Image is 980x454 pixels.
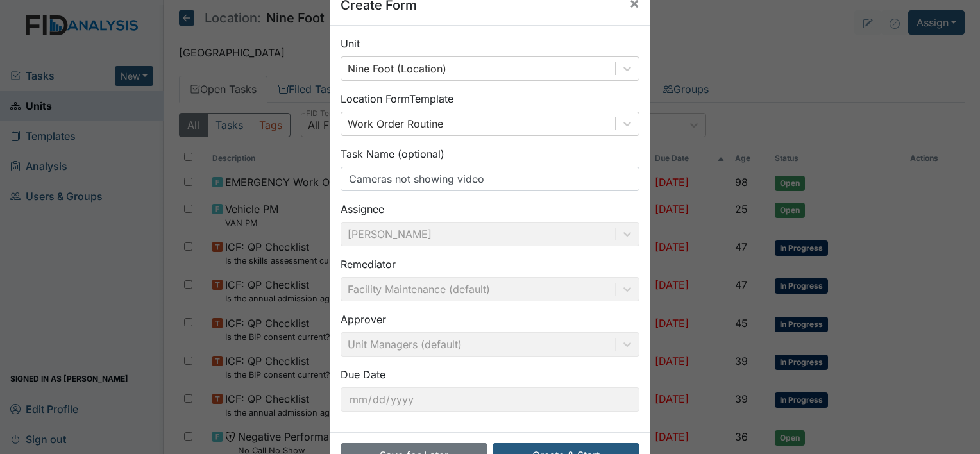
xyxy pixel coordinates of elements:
[341,146,444,162] label: Task Name (optional)
[341,312,386,327] label: Approver
[348,61,446,76] div: Nine Foot (Location)
[341,256,396,272] label: Remediator
[341,91,453,106] label: Location Form Template
[348,116,443,131] div: Work Order Routine
[341,36,360,51] label: Unit
[341,367,385,382] label: Due Date
[341,201,384,217] label: Assignee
